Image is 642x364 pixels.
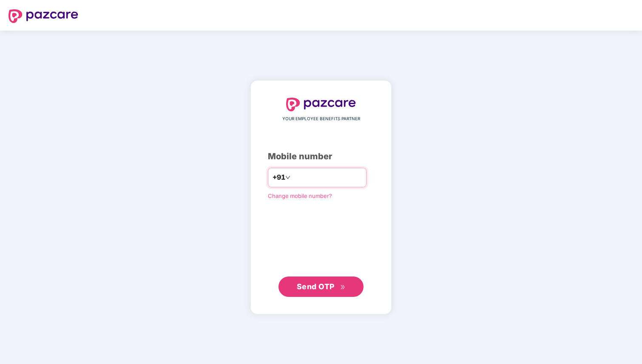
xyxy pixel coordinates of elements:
[9,9,78,23] img: logo
[278,277,364,297] button: Send OTPdouble-right
[268,192,332,199] a: Change mobile number?
[285,175,290,180] span: down
[273,172,285,183] span: +91
[268,150,374,163] div: Mobile number
[286,98,356,111] img: logo
[297,282,335,291] span: Send OTP
[340,285,346,290] span: double-right
[282,116,360,122] span: YOUR EMPLOYEE BENEFITS PARTNER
